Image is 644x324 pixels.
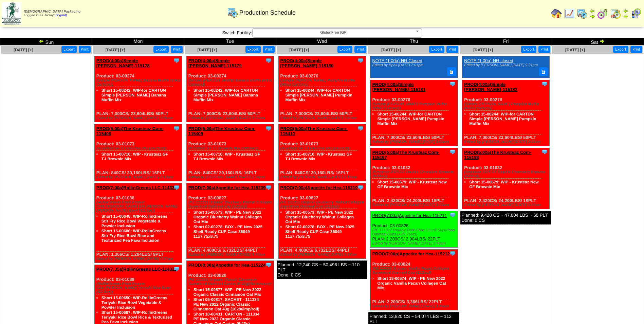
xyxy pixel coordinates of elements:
img: Tooltip [265,57,272,64]
div: (Krusteaz 2025 GF Double Chocolate Brownie (8/20oz)) [372,170,457,178]
div: Product: 03-00274 PLAN: 7,000CS / 23,604LBS / 50PLT [186,56,274,122]
div: Edited by [PERSON_NAME] [DATE] 7:27pm [96,257,182,261]
button: Export [429,46,444,53]
div: (Simple [PERSON_NAME] Pumpkin Muffin (6/9oz Cartons)) [464,102,549,110]
a: PROD(7:00p)Appetite for Hea-115212 [372,251,449,256]
img: arrowleft.gif [590,8,595,14]
div: (Krusteaz GF TJ Brownie Mix (24/16oz)) [96,146,182,150]
img: arrowright.gif [623,14,628,19]
a: Short 15-00244: WIP-for CARTON Simple [PERSON_NAME] Pumpkin Muffin Mix [377,112,444,126]
img: Tooltip [265,125,272,132]
a: PROD(7:00a)Appetite for Hea-115209 [188,185,266,190]
a: [DATE] [+] [473,48,493,52]
a: [DATE] [+] [565,48,585,52]
img: Tooltip [173,184,180,191]
img: calendarcustomer.gif [630,8,641,19]
img: Tooltip [265,184,272,191]
div: Edited by [PERSON_NAME] [DATE] 2:15pm [280,175,366,179]
div: Product: 03-00827 PLAN: 4,400CS / 6,732LBS / 44PLT [278,183,366,259]
img: Tooltip [265,262,272,268]
a: PROD(4:00a)Simple [PERSON_NAME]-115182 [464,82,517,92]
a: Short 15-00710: WIP - Krusteaz GF TJ Brownie Mix [102,152,168,161]
img: arrowright.gif [599,38,605,44]
a: PROD(7:00a)Appetite for Hea-115210 [280,185,358,190]
img: arrowleft.gif [623,8,628,14]
a: PROD(8:00a)Appetite for Hea-115224 [188,263,266,268]
a: Short 15-00573: WIP - PE New 2022 Organic Blueberry Walnut Collagen Oat Mix [194,210,262,224]
div: Product: 03-01032 PLAN: 2,420CS / 24,200LBS / 18PLT [370,148,458,209]
button: Export [245,46,261,53]
a: Short 15-00577: WIP - PE New 2022 Organic Classic Cinnamon Oat Mix [194,287,261,297]
img: home.gif [551,8,562,19]
div: (PE 111312 Organic Vanilla Pecan Collagen Superfood Oatmeal Cup (12/2oz)) [372,267,457,275]
div: (Simple [PERSON_NAME] Pumpkin Muffin (6/9oz Cartons)) [372,102,457,110]
img: arrowright.gif [590,14,595,19]
img: Tooltip [449,212,456,218]
td: Fri [460,38,552,46]
div: Planned: 12,240 CS ~ 50,496 LBS ~ 110 PLT Done: 0 CS [277,260,368,279]
img: Tooltip [449,148,456,155]
a: PROD(7:00a)RollinGreens LLC-114321 [96,185,177,190]
span: GlutenFree (GF) [255,29,413,37]
button: Print [446,46,458,53]
button: Delete Note [447,67,456,76]
span: [DEMOGRAPHIC_DATA] Packaging [24,10,80,14]
div: Product: 03-00274 PLAN: 7,000CS / 23,604LBS / 50PLT [94,56,182,122]
a: PROD(4:00a)Simple [PERSON_NAME]-115181 [372,82,425,92]
a: Short 15-00242: WIP-for CARTON Simple [PERSON_NAME] Banana Muffin Mix [194,88,258,102]
a: PROD(4:00a)Simple [PERSON_NAME]-115178 [96,58,150,68]
a: [DATE] [+] [381,48,401,52]
a: PROD(4:00a)Simple [PERSON_NAME]-115179 [188,58,242,68]
td: Sat [552,38,644,46]
td: Wed [276,38,368,46]
img: Tooltip [541,80,548,87]
div: (Krusteaz GF TJ Brownie Mix (24/16oz)) [188,146,274,150]
img: calendarinout.gif [610,8,621,19]
div: (PE 111317 Organic Dark Choc Chunk Superfood Oatmeal Cups (12/1.76oz)) [372,228,457,236]
div: (RollinGreens Plant Protein Chic'[PERSON_NAME] Teriyaki Rice Bowl (6/2.5oz)) [96,282,182,294]
a: NOTE (1:00a) NR closed [464,58,513,63]
a: Short 15-00244: WIP-for CARTON Simple [PERSON_NAME] Pumpkin Muffin Mix [469,112,536,126]
img: calendarprod.gif [577,8,588,19]
a: PROD(5:00a)The Krusteaz Com-115408 [96,126,164,136]
div: (RollinGreens Plant Protein CHIC'[PERSON_NAME] Stir [PERSON_NAME] [PERSON_NAME] Bowl (6/2.5oz)) [96,200,182,213]
img: calendarprod.gif [227,7,238,18]
div: Edited by [PERSON_NAME] [DATE] 3:23am [464,203,549,207]
a: NOTE (1:00a) NR Closed [372,58,422,63]
div: Edited by [PERSON_NAME] [DATE] 2:14pm [188,175,274,179]
div: Edited by Bpali [DATE] 7:01pm [372,63,454,67]
a: [DATE] [+] [14,48,33,52]
button: Print [263,46,275,53]
span: Production Schedule [239,9,296,16]
div: (Simple [PERSON_NAME] Banana Muffin (6/9oz Cartons)) [188,78,274,87]
a: (logout) [55,14,67,17]
div: Edited by [PERSON_NAME] [DATE] 3:03am [464,140,549,144]
div: Edited by [PERSON_NAME] [DATE] 2:13pm [96,175,182,179]
span: [DATE] [+] [289,48,309,52]
a: Short 15-00679: WIP - Krusteaz New GF Brownie Mix [469,180,539,189]
div: (Krusteaz 2025 GF Double Chocolate Brownie (8/20oz)) [464,170,549,178]
div: Edited by [PERSON_NAME] [DATE] 3:02am [280,116,366,120]
a: PROD(4:00a)Simple [PERSON_NAME]-115180 [280,58,334,68]
div: Edited by [PERSON_NAME] [DATE] 3:47am [188,253,274,257]
a: Short 15-00710: WIP - Krusteaz GF TJ Brownie Mix [194,152,260,161]
a: Short 02-00278: BOX - PE New 2025 Shelf Ready CUP Case 36049 11x7.75x8.75 [286,224,354,239]
div: Edited by [PERSON_NAME] [DATE] 3:48am [372,241,457,246]
a: PROD(7:35a)RollinGreens LLC-114322 [96,267,177,272]
div: Planned: 9,420 CS ~ 47,804 LBS ~ 68 PLT Done: 0 CS [460,211,551,224]
button: Export [521,46,536,53]
a: Short 05-00817: SACHET - 111334 PE New 2022 Organic Classic Cinnamon Oat 43g (10286imp/roll) [194,297,259,311]
button: Export [153,46,169,53]
a: [DATE] [+] [106,48,125,52]
a: PROD(5:00a)The Krusteaz Com-115409 [188,126,256,136]
span: Logged in as Jarroyo [24,10,80,17]
div: Product: 03-00276 PLAN: 7,000CS / 23,604LBS / 50PLT [462,80,550,146]
a: Short 15-00686: WIP-RolinGreens Stir Fry Rice Bowl Rice and Texturized Pea Fava Inclusion [102,229,166,243]
img: arrowleft.gif [39,38,44,44]
img: calendarblend.gif [597,8,608,19]
div: Product: 03-01038 PLAN: 1,366CS / 1,284LBS / 9PLT [94,183,182,263]
a: Short 15-00574: WIP - PE New 2022 Organic Vanilla Pecan Collagen Oat Mix [377,276,446,290]
a: Short 15-00242: WIP-for CARTON Simple [PERSON_NAME] Banana Muffin Mix [102,88,166,102]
